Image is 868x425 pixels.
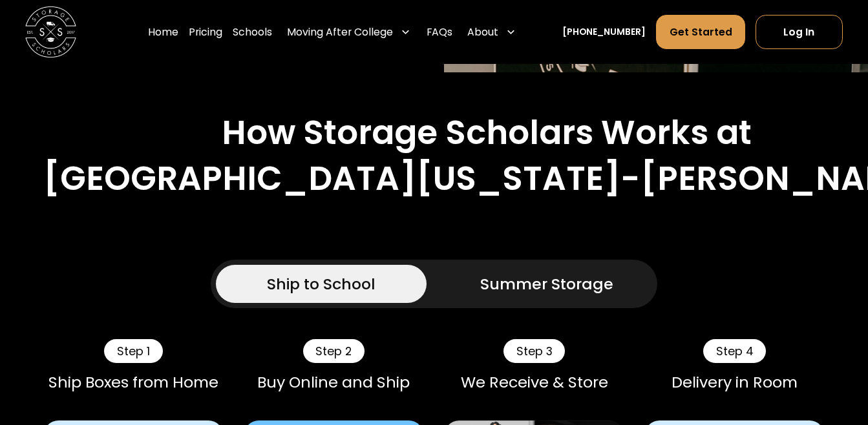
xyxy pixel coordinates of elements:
[233,14,272,50] a: Schools
[656,15,745,49] a: Get Started
[222,113,752,153] h2: How Storage Scholars Works at
[282,14,416,50] div: Moving After College
[644,373,824,391] div: Delivery in Room
[756,15,842,49] a: Log In
[703,339,766,363] div: Step 4
[503,339,565,363] div: Step 3
[303,339,365,363] div: Step 2
[287,25,393,40] div: Moving After College
[104,339,162,363] div: Step 1
[43,373,223,391] div: Ship Boxes from Home
[267,273,376,296] div: Ship to School
[480,273,613,296] div: Summer Storage
[562,25,646,39] a: [PHONE_NUMBER]
[189,14,222,50] a: Pricing
[244,373,423,391] div: Buy Online and Ship
[148,14,178,50] a: Home
[467,25,498,40] div: About
[463,14,522,50] div: About
[444,373,624,391] div: We Receive & Store
[25,6,76,57] img: Storage Scholars main logo
[427,14,452,50] a: FAQs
